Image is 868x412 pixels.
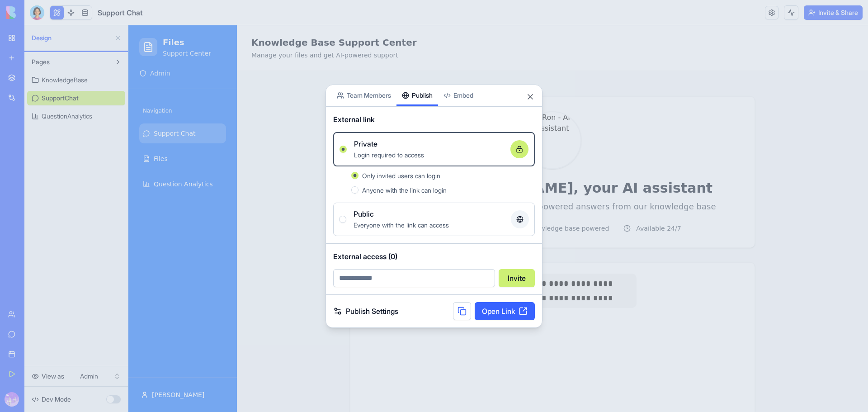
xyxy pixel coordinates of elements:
[331,85,396,106] button: Team Members
[362,186,447,194] span: Anyone with the link can login
[11,149,98,169] a: Question Analytics
[25,154,85,163] span: Question Analytics
[354,221,449,229] span: Everyone with the link can access
[526,92,535,101] button: Close
[396,85,438,106] button: Publish
[340,146,347,153] button: PrivateLogin required to access
[499,269,535,287] button: Invite
[333,114,375,125] span: External link
[362,172,440,180] span: Only invited users can login
[400,199,481,208] span: Knowledge base powered
[11,123,98,143] a: Files
[11,78,98,93] div: Navigation
[475,302,535,320] a: Open Link
[22,43,42,52] span: Admin
[236,175,612,188] p: Ask me anything and get instant, AI-powered answers from our knowledge base
[438,85,479,106] button: Embed
[123,25,725,34] p: Manage your files and get AI-powered support
[308,199,372,208] span: Instant AI responses
[34,11,83,24] h1: Files
[233,248,253,268] img: Ron_image.png
[25,129,39,138] span: Files
[11,98,98,118] a: Support Chat
[236,155,612,171] h1: Hi! I'm [PERSON_NAME], your AI assistant
[24,365,76,374] span: [PERSON_NAME]
[351,172,359,179] button: Only invited users can login
[7,360,101,379] button: [PERSON_NAME]
[123,11,725,24] h2: Knowledge Base Support Center
[339,216,346,223] button: PublicEveryone with the link can access
[34,24,83,33] p: Support Center
[351,186,359,194] button: Anyone with the link can login
[354,208,374,219] span: Public
[508,199,552,208] span: Available 24/7
[25,104,67,113] span: Support Chat
[395,86,453,144] img: Ron - AI Assistant
[333,306,398,317] a: Publish Settings
[333,251,535,262] span: External access (0)
[354,151,424,159] span: Login required to access
[354,138,377,149] span: Private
